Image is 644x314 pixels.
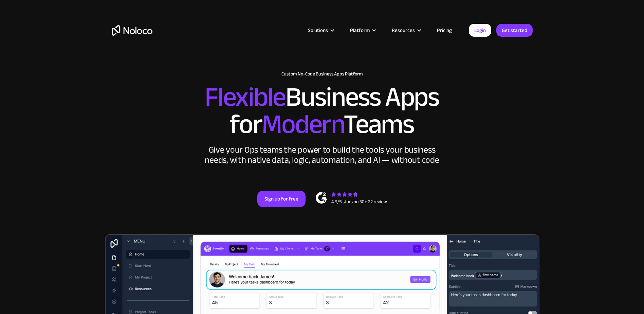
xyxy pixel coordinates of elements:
div: Resources [383,26,428,35]
div: Solutions [308,26,328,35]
div: Solutions [299,26,342,35]
div: Platform [342,26,383,35]
a: home [112,25,152,36]
a: Get started [496,24,533,37]
div: Give your Ops teams the power to build the tools your business needs, with native data, logic, au... [203,145,441,165]
a: Sign up for free [257,191,306,207]
div: Platform [350,26,370,35]
h2: Business Apps for Teams [112,84,533,138]
a: Login [469,24,491,37]
div: Resources [392,26,415,35]
span: Flexible [205,72,286,122]
a: Pricing [428,26,460,35]
h1: Custom No-Code Business Apps Platform [112,71,533,77]
span: Modern [262,99,344,150]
